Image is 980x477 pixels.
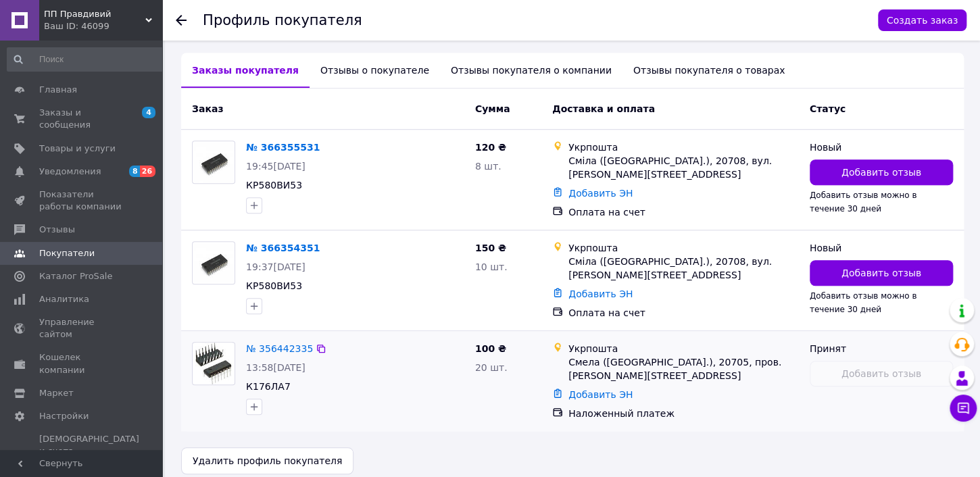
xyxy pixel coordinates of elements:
span: Уведомления [39,166,101,178]
div: Новый [810,141,953,154]
a: № 366354351 [246,243,320,253]
span: Настройки [39,410,89,422]
span: Показатели работы компании [39,189,125,213]
span: 150 ₴ [475,243,506,253]
div: Заказы покупателя [181,53,310,88]
span: 19:45[DATE] [246,161,305,172]
img: Фото товару [193,143,235,181]
span: 26 [140,166,155,177]
div: Отзывы покупателя о компании [440,53,622,88]
span: 20 шт. [475,362,508,373]
span: Добавить отзыв [841,166,921,179]
span: Отзывы [39,224,75,236]
div: Укрпошта [568,241,799,255]
a: К176ЛА7 [246,381,291,392]
div: Ваш ID: 46099 [44,20,162,32]
a: № 356442335 [246,343,313,354]
span: Добавить отзыв можно в течение 30 дней [810,191,917,214]
button: Добавить отзыв [810,260,953,286]
a: КР580ВИ53 [246,180,302,191]
span: Каталог ProSale [39,270,112,282]
span: 8 [129,166,140,177]
a: № 366355531 [246,142,320,153]
button: Создать заказ [878,9,966,31]
span: 120 ₴ [475,142,506,153]
span: Добавить отзыв [841,266,921,280]
span: Добавить отзыв можно в течение 30 дней [810,291,917,314]
a: КР580ВИ53 [246,280,302,291]
span: Управление сайтом [39,316,125,341]
div: Сміла ([GEOGRAPHIC_DATA].), 20708, вул. [PERSON_NAME][STREET_ADDRESS] [568,255,799,282]
div: Наложенный платеж [568,407,799,420]
a: Добавить ЭН [568,288,633,299]
span: 13:58[DATE] [246,362,305,373]
button: Добавить отзыв [810,159,953,185]
a: Добавить ЭН [568,188,633,199]
div: Укрпошта [568,342,799,355]
div: Отзывы о покупателе [310,53,440,88]
div: Укрпошта [568,141,799,154]
img: Фото товару [195,343,232,384]
button: Удалить профиль покупателя [181,447,353,474]
span: Товары и услуги [39,143,116,155]
span: Кошелек компании [39,351,125,376]
img: Фото товару [193,244,235,282]
a: Фото товару [192,342,235,385]
span: Сумма [475,103,510,114]
span: 8 шт. [475,161,501,172]
span: 4 [142,107,155,118]
div: Смела ([GEOGRAPHIC_DATA].), 20705, пров. [PERSON_NAME][STREET_ADDRESS] [568,355,799,382]
a: Фото товару [192,141,235,184]
span: Аналитика [39,293,89,305]
div: Новый [810,241,953,255]
div: Вернуться назад [176,14,187,27]
span: Статус [810,103,846,114]
span: Маркет [39,387,74,399]
div: Оплата на счет [568,306,799,320]
span: 19:37[DATE] [246,261,305,272]
h1: Профиль покупателя [203,12,362,28]
span: Покупатели [39,247,95,259]
span: 100 ₴ [475,343,506,354]
span: Главная [39,84,77,96]
button: Чат с покупателем [950,395,977,422]
span: Доставка и оплата [552,103,655,114]
div: Отзывы покупателя о товарах [622,53,796,88]
a: Фото товару [192,241,235,284]
input: Поиск [7,47,167,72]
div: Принят [810,342,953,355]
div: Оплата на счет [568,205,799,219]
a: Добавить ЭН [568,389,633,400]
div: Сміла ([GEOGRAPHIC_DATA].), 20708, вул. [PERSON_NAME][STREET_ADDRESS] [568,154,799,181]
span: Заказ [192,103,223,114]
span: Заказы и сообщения [39,107,125,131]
span: 10 шт. [475,261,508,272]
span: ПП Правдивий [44,8,145,20]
